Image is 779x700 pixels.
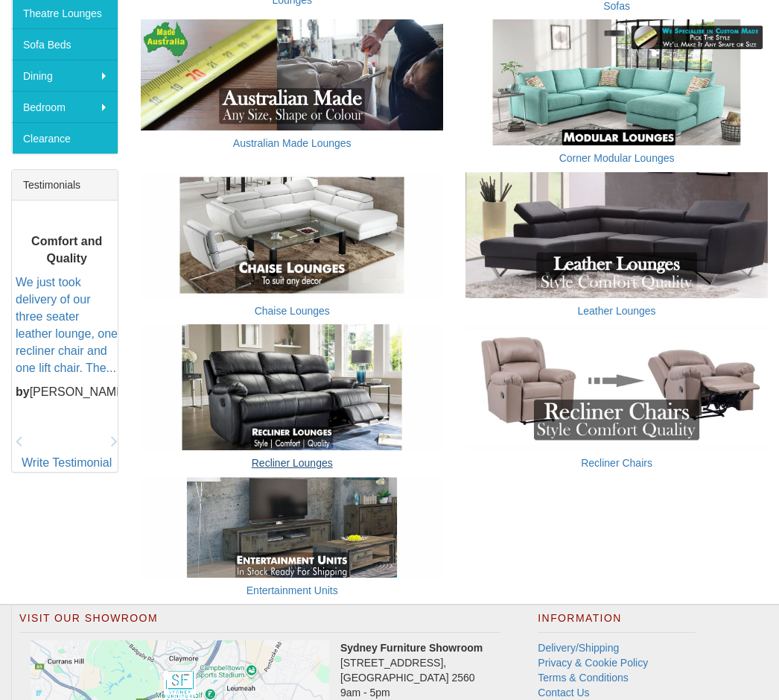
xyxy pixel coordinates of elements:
[465,172,768,298] img: Leather Lounges
[465,19,768,145] img: Corner Modular Lounges
[16,277,118,374] a: We just took delivery of our three seater leather lounge, one recliner chair and one lift chair. ...
[538,657,648,669] a: Privacy & Cookie Policy
[538,687,589,699] a: Contact Us
[12,122,118,154] a: Clearance
[19,613,500,632] h2: Visit Our Showroom
[578,305,656,317] a: Leather Lounges
[31,235,102,265] b: Comfort and Quality
[255,305,330,317] a: Chaise Lounges
[340,642,483,654] strong: Sydney Furniture Showroom
[141,477,443,578] img: Entertainment Units
[538,672,628,684] a: Terms & Conditions
[252,457,333,469] a: Recliner Lounges
[559,152,675,164] a: Corner Modular Lounges
[16,386,30,399] b: by
[16,385,118,402] p: [PERSON_NAME]
[141,172,443,298] img: Chaise Lounges
[12,170,118,201] div: Testimonials
[12,28,118,60] a: Sofa Beds
[12,60,118,91] a: Dining
[538,642,619,654] a: Delivery/Shipping
[465,324,768,450] img: Recliner Chairs
[233,137,352,149] a: Australian Made Lounges
[141,19,443,130] img: Australian Made Lounges
[12,91,118,122] a: Bedroom
[247,584,338,596] a: Entertainment Units
[581,457,652,469] a: Recliner Chairs
[22,456,112,469] a: Write Testimonial
[538,613,696,632] h2: Information
[141,324,443,450] img: Recliner Lounges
